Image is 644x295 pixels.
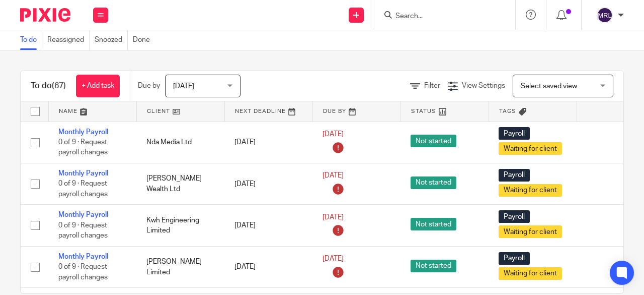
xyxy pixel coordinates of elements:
span: [DATE] [323,214,344,221]
td: Nda Media Ltd [136,122,224,163]
span: Waiting for client [499,142,562,155]
a: Monthly Payroll [58,129,108,136]
p: Due by [138,81,160,91]
span: [DATE] [323,172,344,180]
span: Waiting for client [499,267,562,280]
td: [DATE] [224,122,312,163]
a: Done [133,30,155,50]
span: Select saved view [521,83,577,90]
span: [DATE] [323,256,344,263]
td: [DATE] [224,205,312,246]
span: Tags [499,108,516,114]
td: [PERSON_NAME] Limited [136,246,224,287]
td: Kwh Engineering Limited [136,205,224,246]
a: Monthly Payroll [58,170,108,177]
input: Search [394,12,485,21]
span: Waiting for client [499,184,562,197]
span: (67) [52,82,66,90]
span: Filter [424,82,440,89]
span: Not started [411,260,456,272]
span: View Settings [462,82,505,89]
span: Waiting for client [499,225,562,238]
a: Monthly Payroll [58,211,108,218]
td: [DATE] [224,246,312,287]
a: Snoozed [95,30,128,50]
span: 0 of 9 · Request payroll changes [58,181,108,198]
span: 0 of 9 · Request payroll changes [58,139,108,156]
span: [DATE] [323,131,344,138]
td: [PERSON_NAME] Wealth Ltd [136,163,224,204]
span: Not started [411,218,456,230]
a: To do [20,30,42,50]
td: [DATE] [224,163,312,204]
a: Monthly Payroll [58,253,108,260]
span: Not started [411,135,456,147]
span: 0 of 9 · Request payroll changes [58,222,108,240]
span: [DATE] [173,83,194,90]
span: Payroll [499,127,530,140]
a: + Add task [76,75,120,97]
span: Payroll [499,210,530,223]
span: Payroll [499,252,530,265]
h1: To do [31,81,66,91]
img: svg%3E [597,7,613,23]
span: 0 of 9 · Request payroll changes [58,263,108,281]
img: Pixie [20,8,70,22]
span: Payroll [499,169,530,182]
span: Not started [411,176,456,189]
a: Reassigned [47,30,90,50]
